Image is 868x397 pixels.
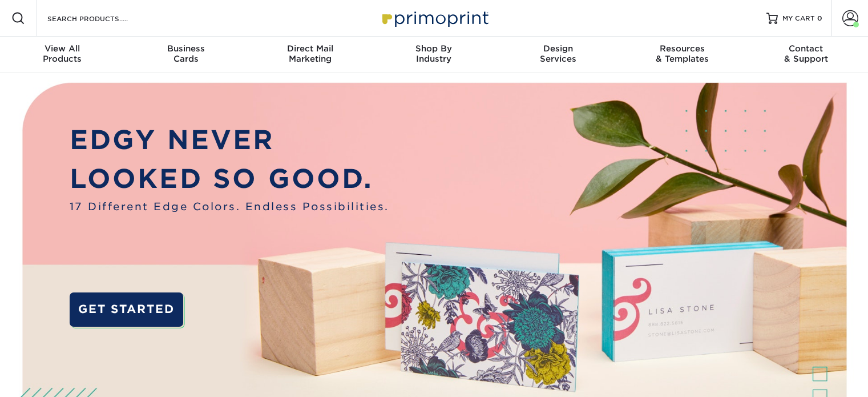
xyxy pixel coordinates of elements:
p: LOOKED SO GOOD. [70,159,389,198]
div: & Support [744,43,868,64]
span: Contact [744,43,868,54]
p: EDGY NEVER [70,121,389,159]
div: Marketing [248,43,372,64]
div: Services [496,43,620,64]
div: Cards [124,43,248,64]
div: Industry [372,43,496,64]
img: Primoprint [377,6,491,30]
a: Contact& Support [744,37,868,73]
a: GET STARTED [70,292,183,327]
a: Resources& Templates [620,37,744,73]
span: Business [124,43,248,54]
span: Design [496,43,620,54]
span: Resources [620,43,744,54]
div: & Templates [620,43,744,64]
a: Direct MailMarketing [248,37,372,73]
a: DesignServices [496,37,620,73]
span: Direct Mail [248,43,372,54]
span: 17 Different Edge Colors. Endless Possibilities. [70,199,389,214]
a: BusinessCards [124,37,248,73]
span: Shop By [372,43,496,54]
span: MY CART [782,14,815,23]
a: Shop ByIndustry [372,37,496,73]
input: SEARCH PRODUCTS..... [46,11,158,25]
span: 0 [817,14,822,22]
